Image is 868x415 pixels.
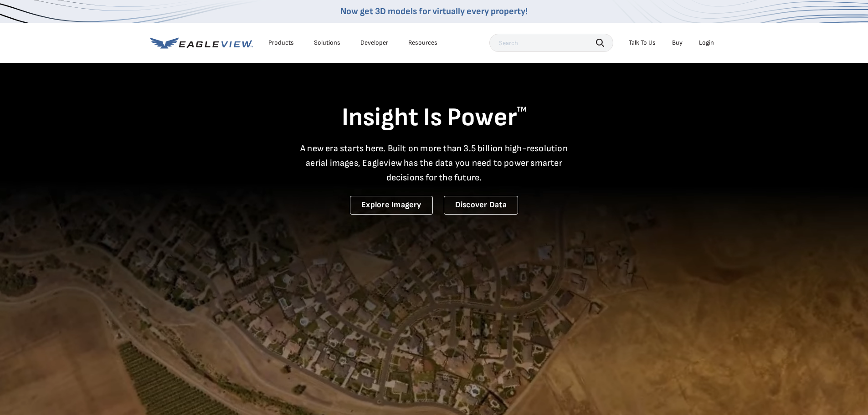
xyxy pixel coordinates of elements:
div: Talk To Us [629,39,656,47]
a: Buy [672,39,683,47]
div: Products [268,39,294,47]
a: Explore Imagery [350,196,433,215]
div: Resources [408,39,437,47]
div: Login [699,39,714,47]
div: Solutions [314,39,340,47]
p: A new era starts here. Built on more than 3.5 billion high-resolution aerial images, Eagleview ha... [295,141,574,185]
a: Now get 3D models for virtually every property! [340,6,528,17]
sup: TM [517,105,527,114]
a: Discover Data [444,196,518,215]
h1: Insight Is Power [150,102,719,134]
a: Developer [360,39,388,47]
input: Search [489,34,613,52]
